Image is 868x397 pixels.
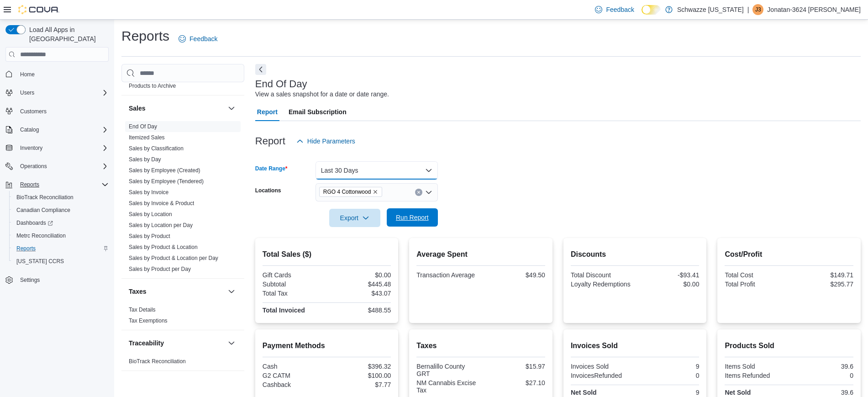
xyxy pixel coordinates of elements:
[16,258,64,265] span: [US_STATE] CCRS
[129,123,157,130] span: End Of Day
[129,189,168,196] span: Sales by Invoice
[571,363,633,370] div: Invoices Sold
[129,307,156,313] a: Tax Details
[791,271,853,279] div: $149.71
[16,179,43,190] button: Reports
[571,281,633,288] div: Loyalty Redemptions
[606,5,634,14] span: Feedback
[257,103,278,121] span: Report
[129,83,176,89] a: Products to Archive
[16,179,109,190] span: Reports
[9,242,112,255] button: Reports
[416,249,545,260] h2: Average Spent
[226,103,237,114] button: Sales
[725,249,853,260] h2: Cost/Profit
[129,254,218,262] span: Sales by Product & Location per Day
[725,372,787,379] div: Items Refunded
[725,363,787,370] div: Items Sold
[226,338,237,349] button: Traceability
[571,389,597,396] strong: Net Sold
[642,5,661,15] input: Dark Mode
[263,290,325,297] div: Total Tax
[20,163,47,170] span: Operations
[129,145,184,152] a: Sales by Classification
[16,106,109,117] span: Customers
[263,372,325,379] div: G2 CATM
[129,244,198,250] a: Sales by Product & Location
[263,340,391,351] h2: Payment Methods
[129,339,224,348] button: Traceability
[263,307,305,314] strong: Total Invoiced
[2,273,112,286] button: Settings
[791,363,853,370] div: 39.6
[20,126,39,133] span: Catalog
[16,124,42,135] button: Catalog
[129,243,198,251] span: Sales by Product & Location
[175,30,221,48] a: Feedback
[263,363,325,370] div: Cash
[425,189,432,196] button: Open list of options
[121,27,169,45] h1: Reports
[571,372,633,379] div: InvoicesRefunded
[571,340,700,351] h2: Invoices Sold
[129,104,146,113] h3: Sales
[129,318,168,324] a: Tax Exemptions
[637,389,700,396] div: 9
[129,211,172,217] a: Sales by Location
[13,205,74,216] a: Canadian Compliance
[129,306,156,313] span: Tax Details
[121,121,244,278] div: Sales
[677,4,744,15] p: Schwazze [US_STATE]
[129,178,204,185] a: Sales by Employee (Tendered)
[307,137,355,146] span: Hide Parameters
[725,271,787,279] div: Total Cost
[415,189,422,196] button: Clear input
[20,276,40,284] span: Settings
[121,69,244,95] div: Products
[13,256,68,267] a: [US_STATE] CCRS
[416,379,479,394] div: NM Cannabis Excise Tax
[13,230,69,241] a: Metrc Reconciliation
[129,233,170,239] a: Sales by Product
[373,189,378,195] button: Remove RGO 4 Cottonwood from selection in this group
[483,363,545,370] div: $15.97
[20,108,47,115] span: Customers
[323,187,371,196] span: RGO 4 Cottonwood
[20,71,35,78] span: Home
[16,274,109,286] span: Settings
[9,217,112,229] a: Dashboards
[255,64,266,75] button: Next
[121,356,244,371] div: Traceability
[129,200,194,206] a: Sales by Invoice & Product
[263,281,325,288] div: Subtotal
[637,281,700,288] div: $0.00
[416,340,545,351] h2: Taxes
[329,381,391,388] div: $7.77
[13,243,39,254] a: Reports
[129,156,161,163] span: Sales by Day
[121,304,244,330] div: Taxes
[9,255,112,268] button: [US_STATE] CCRS
[16,232,66,239] span: Metrc Reconciliation
[13,205,109,216] span: Canadian Compliance
[329,209,380,227] button: Export
[13,243,109,254] span: Reports
[329,281,391,288] div: $445.48
[129,233,170,240] span: Sales by Product
[129,145,184,152] span: Sales by Classification
[752,4,763,15] div: Jonatan-3624 Vega
[637,372,700,379] div: 0
[2,67,112,80] button: Home
[316,161,438,180] button: Last 30 Days
[637,363,700,370] div: 9
[16,69,38,80] a: Home
[129,123,157,130] a: End Of Day
[129,266,191,272] a: Sales by Product per Day
[16,87,38,98] button: Users
[129,255,218,261] a: Sales by Product & Location per Day
[637,271,700,279] div: -$93.41
[755,4,761,15] span: J3
[483,379,545,386] div: $27.10
[255,165,288,172] label: Date Range
[329,271,391,279] div: $0.00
